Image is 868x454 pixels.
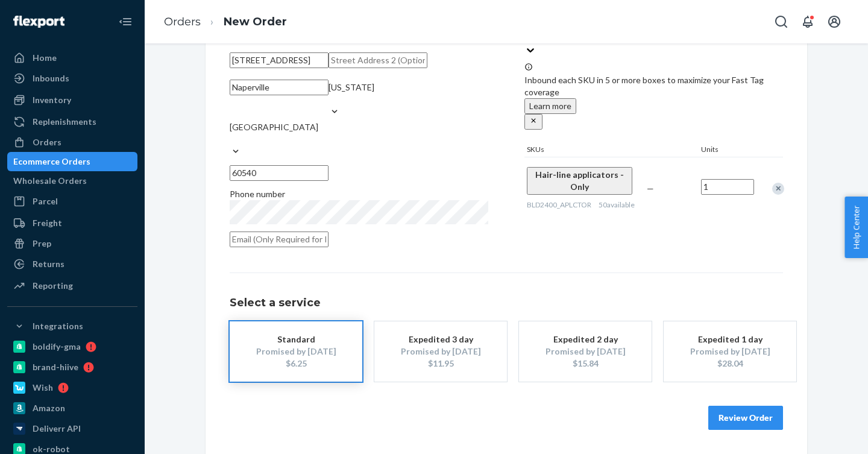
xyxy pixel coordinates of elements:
div: $6.25 [248,358,344,370]
button: Hair-line applicators - Only [527,167,632,195]
div: Integrations [33,320,83,332]
input: Quantity [701,179,754,195]
a: Inventory [7,90,137,110]
button: Learn more [524,98,576,114]
div: [GEOGRAPHIC_DATA] [230,121,318,133]
a: New Order [224,15,287,28]
input: [US_STATE] [329,93,330,106]
button: Close Navigation [113,10,137,34]
a: Deliverr API [7,419,137,438]
button: Expedited 2 dayPromised by [DATE]$15.84 [519,321,652,382]
button: Open account menu [822,10,846,34]
input: [GEOGRAPHIC_DATA] [230,133,231,145]
div: Standard [248,333,344,345]
img: Flexport logo [13,16,64,28]
div: Promised by [DATE] [392,345,489,358]
a: brand-hiive [7,358,137,377]
div: Expedited 3 day [392,333,489,345]
div: Expedited 2 day [537,333,634,345]
button: Review Order [708,406,783,430]
input: Email (Only Required for International) [230,232,329,247]
div: boldify-gma [33,341,81,353]
a: Parcel [7,192,137,211]
div: Replenishments [33,116,96,128]
a: Prep [7,234,137,253]
ol: breadcrumbs [154,4,297,40]
h1: Select a service [230,297,783,309]
a: Amazon [7,399,137,418]
span: Support [25,8,69,19]
button: StandardPromised by [DATE]$6.25 [230,321,362,382]
div: $11.95 [392,358,489,370]
div: [US_STATE] [329,81,374,93]
div: Freight [33,217,62,229]
button: Open notifications [796,10,820,34]
div: Deliverr API [33,423,81,435]
div: Orders [33,136,61,148]
div: Inbounds [33,72,69,84]
div: Promised by [DATE] [682,345,778,358]
div: Expedited 1 day [682,333,778,345]
input: Street Address 2 (Optional) [329,52,427,68]
button: close [524,114,542,130]
a: Returns [7,254,137,274]
div: Inbound each SKU in 5 or more boxes to maximize your Fast Tag coverage [524,62,783,130]
span: Phone number [230,189,285,199]
div: Home [33,52,57,64]
div: Promised by [DATE] [248,345,344,358]
div: Wholesale Orders [13,175,87,187]
a: Ecommerce Orders [7,152,137,171]
div: Promised by [DATE] [537,345,634,358]
a: Orders [7,133,137,152]
div: brand-hiive [33,361,78,373]
span: Hair-line applicators - Only [535,169,624,192]
a: Home [7,48,137,68]
input: ZIP Code [230,165,329,181]
input: City [230,80,329,95]
a: Wish [7,378,137,397]
span: 50 available [599,200,635,209]
button: Expedited 3 dayPromised by [DATE]$11.95 [374,321,507,382]
button: Integrations [7,317,137,336]
button: Help Center [844,197,868,258]
a: Wholesale Orders [7,171,137,191]
div: $28.04 [682,358,778,370]
div: Prep [33,238,51,250]
div: Wish [33,382,53,394]
span: BLD2400_APLCTOR [527,200,591,209]
span: — [647,183,654,194]
button: Open Search Box [769,10,793,34]
a: boldify-gma [7,337,137,356]
div: $15.84 [537,358,634,370]
div: Remove Item [772,183,784,195]
a: Orders [164,15,201,28]
div: Parcel [33,195,58,207]
div: Units [699,144,753,157]
div: Amazon [33,402,65,414]
div: Inventory [33,94,71,106]
div: Ecommerce Orders [13,156,90,168]
input: Street Address [230,52,329,68]
div: SKUs [524,144,699,157]
a: Replenishments [7,112,137,131]
div: Returns [33,258,64,270]
a: Reporting [7,276,137,295]
button: Expedited 1 dayPromised by [DATE]$28.04 [664,321,796,382]
div: Reporting [33,280,73,292]
a: Freight [7,213,137,233]
a: Inbounds [7,69,137,88]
